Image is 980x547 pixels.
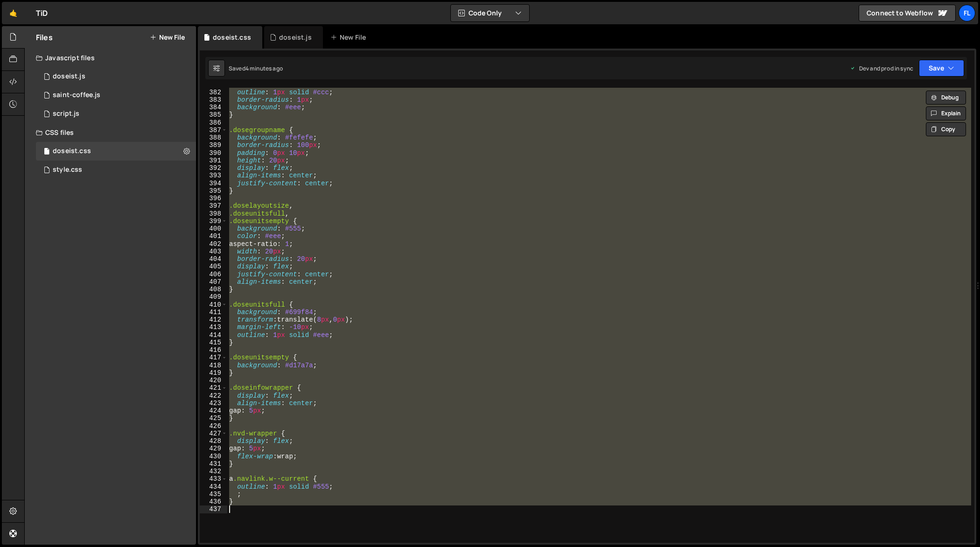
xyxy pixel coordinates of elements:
[200,278,227,286] div: 407
[200,104,227,111] div: 384
[200,460,227,468] div: 431
[36,105,196,123] div: 4604/24567.js
[200,180,227,187] div: 394
[200,309,227,316] div: 411
[200,157,227,164] div: 391
[200,195,227,202] div: 396
[36,7,48,19] div: TiD
[200,354,227,361] div: 417
[200,149,227,157] div: 390
[200,369,227,377] div: 419
[859,5,956,21] a: Connect to Webflow
[200,210,227,217] div: 398
[229,64,283,72] div: Saved
[200,362,227,369] div: 418
[36,142,196,161] div: 4604/42100.css
[926,106,966,120] button: Explain
[200,89,227,96] div: 382
[200,293,227,301] div: 409
[200,134,227,141] div: 388
[200,331,227,339] div: 414
[36,32,53,42] h2: Files
[200,377,227,384] div: 420
[53,91,100,99] div: saint-coffee.js
[200,271,227,278] div: 406
[200,225,227,232] div: 400
[25,49,196,67] div: Javascript files
[245,64,283,72] div: 4 minutes ago
[200,240,227,248] div: 402
[200,316,227,323] div: 412
[200,339,227,346] div: 415
[200,217,227,225] div: 399
[200,414,227,422] div: 425
[200,430,227,437] div: 427
[200,248,227,255] div: 403
[200,323,227,331] div: 413
[200,232,227,240] div: 401
[53,166,82,174] div: style.css
[926,91,966,105] button: Debug
[200,126,227,134] div: 387
[25,123,196,142] div: CSS files
[200,407,227,414] div: 424
[959,5,975,21] a: Fl
[200,119,227,126] div: 386
[330,33,370,42] div: New File
[451,5,529,21] button: Code Only
[200,468,227,475] div: 432
[200,286,227,293] div: 408
[926,122,966,136] button: Copy
[53,147,91,155] div: doseist.css
[53,72,85,81] div: doseist.js
[200,453,227,460] div: 430
[200,437,227,445] div: 428
[200,384,227,392] div: 421
[200,172,227,179] div: 393
[200,141,227,149] div: 389
[919,60,964,77] button: Save
[200,445,227,452] div: 429
[200,187,227,195] div: 395
[200,422,227,430] div: 426
[200,346,227,354] div: 416
[36,67,196,86] div: 4604/37981.js
[200,263,227,270] div: 405
[213,33,251,42] div: doseist.css
[200,498,227,505] div: 436
[850,64,913,72] div: Dev and prod in sync
[200,164,227,172] div: 392
[200,96,227,104] div: 383
[200,475,227,483] div: 433
[200,392,227,400] div: 422
[200,255,227,263] div: 404
[200,111,227,119] div: 385
[36,161,196,179] div: 4604/25434.css
[200,491,227,498] div: 435
[150,34,185,41] button: New File
[200,400,227,407] div: 423
[200,483,227,491] div: 434
[200,301,227,309] div: 410
[279,33,312,42] div: doseist.js
[53,110,79,118] div: script.js
[200,202,227,210] div: 397
[200,505,227,513] div: 437
[36,86,196,105] div: 4604/27020.js
[2,2,25,24] a: 🤙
